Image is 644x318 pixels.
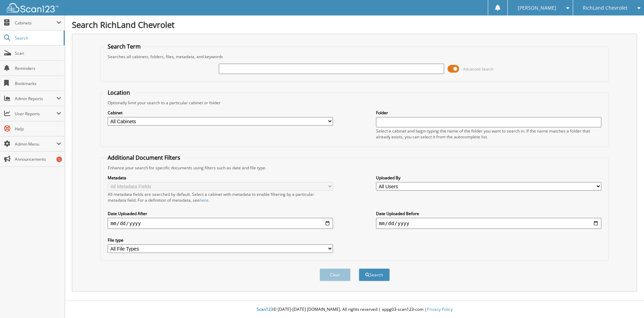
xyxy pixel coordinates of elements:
[359,268,390,281] button: Search
[108,218,333,229] input: start
[200,197,208,203] a: here
[376,110,601,116] label: Folder
[376,175,601,181] label: Uploaded By
[65,301,644,318] div: © [DATE]-[DATE] [DOMAIN_NAME]. All rights reserved | appg03-scan123-com |
[108,110,333,116] label: Cabinet
[320,268,351,281] button: Clear
[104,154,184,161] legend: Additional Document Filters
[376,218,601,229] input: end
[15,65,61,71] span: Reminders
[376,211,601,216] label: Date Uploaded Before
[104,89,133,96] legend: Location
[583,6,627,10] span: RichLand Chevrolet
[108,211,333,216] label: Date Uploaded After
[104,165,605,171] div: Enhance your search for specific documents using filters such as date and file type.
[104,100,605,106] div: Optionally limit your search to a particular cabinet or folder
[15,96,56,102] span: Admin Reports
[376,128,601,140] div: Select a cabinet and begin typing the name of the folder you want to search in. If the name match...
[463,66,494,72] span: Advanced Search
[427,306,453,312] a: Privacy Policy
[7,3,58,12] img: scan123-logo-white.svg
[518,6,556,10] span: [PERSON_NAME]
[15,81,61,86] span: Bookmarks
[56,157,62,162] div: 5
[15,50,61,56] span: Scan
[104,43,144,50] legend: Search Term
[104,54,605,60] div: Searches all cabinets, folders, files, metadata, and keywords
[15,126,61,132] span: Help
[15,156,61,162] span: Announcements
[108,175,333,181] label: Metadata
[15,35,60,41] span: Search
[257,306,273,312] span: Scan123
[15,111,56,117] span: User Reports
[108,191,333,203] div: All metadata fields are searched by default. Select a cabinet with metadata to enable filtering b...
[15,20,56,26] span: Cabinets
[108,237,333,243] label: File type
[72,19,637,30] h1: Search RichLand Chevrolet
[15,141,56,147] span: Admin Menu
